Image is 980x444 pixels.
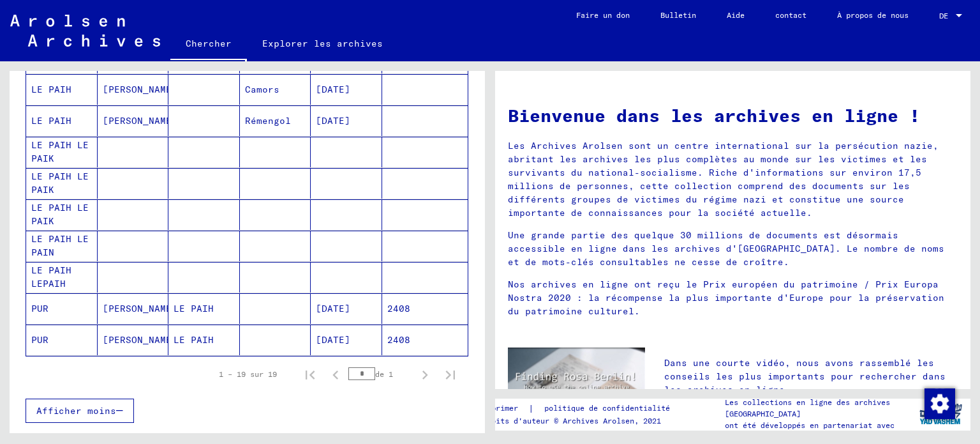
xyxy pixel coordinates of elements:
[247,28,398,59] a: Explorer les archives
[725,420,895,430] font: ont été développés en partenariat avec
[31,84,71,95] font: LE PAIH
[323,362,348,387] button: Page précédente
[664,357,946,395] font: Dans une courte vidéo, nous avons rassemblé les conseils les plus importants pour rechercher dans...
[297,362,323,387] button: Première page
[387,334,410,346] font: 2408
[837,10,909,20] font: À propos de nous
[219,369,277,379] font: 1 – 19 sur 19
[31,334,48,346] font: PUR
[438,362,463,387] button: Dernière page
[170,28,247,61] a: Chercher
[316,303,350,314] font: [DATE]
[31,115,71,126] font: LE PAIH
[245,115,291,126] font: Rémengol
[31,171,89,195] font: LE PAIH LE PAIK
[508,229,944,268] font: Une grande partie des quelque 30 millions de documents est désormais accessible en ligne dans les...
[31,202,89,227] font: LE PAIH LE PAIK
[924,388,955,419] img: Modifier le consentement
[174,334,214,346] font: LE PAIH
[508,348,645,422] img: video.jpg
[245,84,279,95] font: Camors
[482,416,661,425] font: Droits d'auteur © Archives Arolsen, 2021
[31,303,48,314] font: PUR
[482,403,518,413] font: imprimer
[508,104,920,126] font: Bienvenue dans les archives en ligne !
[917,398,965,430] img: yv_logo.png
[26,399,134,423] button: Afficher moins
[103,115,177,126] font: [PERSON_NAME]
[31,264,71,289] font: LE PAIH LEPAIH
[544,403,670,413] font: politique de confidentialité
[316,334,350,346] font: [DATE]
[10,15,160,47] img: Arolsen_neg.svg
[36,405,116,417] font: Afficher moins
[534,402,685,415] a: politique de confidentialité
[262,38,383,49] font: Explorer les archives
[508,279,944,317] font: Nos archives en ligne ont reçu le Prix européen du patrimoine / Prix Europa Nostra 2020 : la réco...
[508,140,939,218] font: Les Archives Arolsen sont un centre international sur la persécution nazie, abritant les archives...
[174,303,214,314] font: LE PAIH
[576,10,630,20] font: Faire un don
[103,303,177,314] font: [PERSON_NAME]
[186,38,232,49] font: Chercher
[316,115,350,126] font: [DATE]
[103,334,177,346] font: [PERSON_NAME]
[103,84,177,95] font: [PERSON_NAME]
[31,233,89,258] font: LE PAIH LE PAIN
[528,402,534,414] font: |
[727,10,745,20] font: Aide
[387,303,410,314] font: 2408
[775,10,806,20] font: contact
[375,369,393,379] font: de 1
[939,11,948,20] font: DE
[482,402,528,415] a: imprimer
[31,139,89,164] font: LE PAIH LE PAIK
[924,388,954,418] div: Modifier le consentement
[412,362,438,387] button: Page suivante
[316,84,350,95] font: [DATE]
[660,10,696,20] font: Bulletin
